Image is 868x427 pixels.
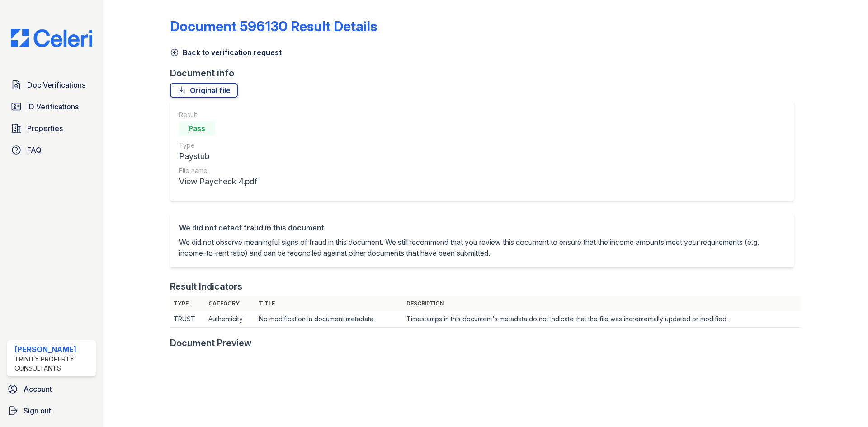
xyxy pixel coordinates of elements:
[27,123,63,134] span: Properties
[27,145,42,155] span: FAQ
[4,402,99,420] a: Sign out
[403,311,801,328] td: Timestamps in this document's metadata do not indicate that the file was incrementally updated or...
[179,121,215,136] div: Pass
[4,380,99,398] a: Account
[170,18,377,34] a: Document 596130 Result Details
[179,222,785,233] div: We did not detect fraud in this document.
[205,311,255,328] td: Authenticity
[24,384,52,394] span: Account
[179,166,257,175] div: File name
[403,296,801,311] th: Description
[255,311,403,328] td: No modification in document metadata
[170,280,242,293] div: Result Indicators
[7,76,96,94] a: Doc Verifications
[170,67,801,80] div: Document info
[179,175,257,188] div: View Paycheck 4.pdf
[255,296,403,311] th: Title
[170,83,238,98] a: Original file
[24,405,51,416] span: Sign out
[7,141,96,159] a: FAQ
[179,141,257,150] div: Type
[7,119,96,137] a: Properties
[170,311,205,328] td: TRUST
[179,110,257,119] div: Result
[179,237,785,258] p: We did not observe meaningful signs of fraud in this document. We still recommend that you review...
[14,355,92,373] div: Trinity Property Consultants
[170,47,282,58] a: Back to verification request
[14,344,92,355] div: [PERSON_NAME]
[7,98,96,116] a: ID Verifications
[27,101,79,112] span: ID Verifications
[179,150,257,163] div: Paystub
[27,80,85,90] span: Doc Verifications
[4,29,99,47] img: CE_Logo_Blue-a8612792a0a2168367f1c8372b55b34899dd931a85d93a1a3d3e32e68fde9ad4.png
[170,337,252,349] div: Document Preview
[170,296,205,311] th: Type
[205,296,255,311] th: Category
